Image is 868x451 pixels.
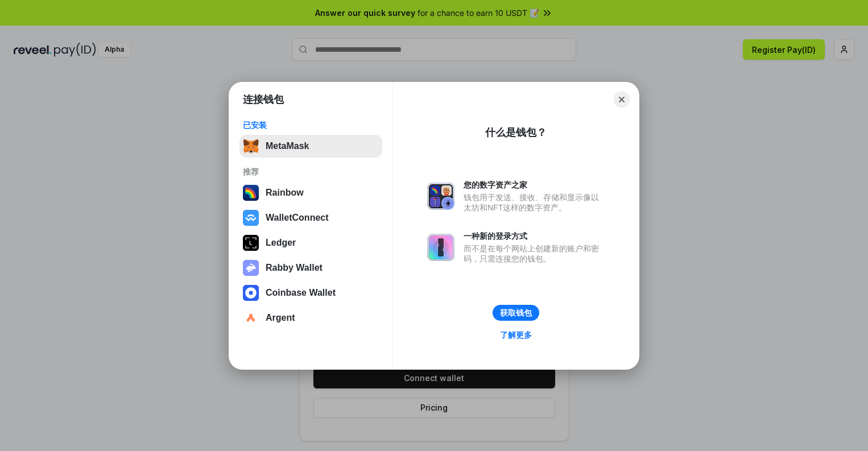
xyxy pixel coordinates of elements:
img: svg+xml,%3Csvg%20width%3D%2228%22%20height%3D%2228%22%20viewBox%3D%220%200%2028%2028%22%20fill%3D... [243,210,259,226]
div: Rainbow [266,188,304,198]
img: svg+xml,%3Csvg%20width%3D%22120%22%20height%3D%22120%22%20viewBox%3D%220%200%20120%20120%22%20fil... [243,185,259,201]
h1: 连接钱包 [243,93,284,106]
div: 推荐 [243,167,379,177]
img: svg+xml,%3Csvg%20width%3D%2228%22%20height%3D%2228%22%20viewBox%3D%220%200%2028%2028%22%20fill%3D... [243,285,259,301]
div: Coinbase Wallet [266,288,336,298]
img: svg+xml,%3Csvg%20width%3D%2228%22%20height%3D%2228%22%20viewBox%3D%220%200%2028%2028%22%20fill%3D... [243,310,259,326]
div: Ledger [266,238,296,248]
div: 获取钱包 [500,308,532,318]
div: 一种新的登录方式 [464,231,605,241]
button: 获取钱包 [493,305,539,321]
a: 了解更多 [493,328,539,342]
div: 什么是钱包？ [485,126,547,139]
div: WalletConnect [266,213,329,223]
button: Close [614,92,630,107]
div: 而不是在每个网站上创建新的账户和密码，只需连接您的钱包。 [464,243,605,264]
button: WalletConnect [239,206,382,229]
button: Ledger [239,231,382,254]
div: 您的数字资产之家 [464,180,605,190]
button: Coinbase Wallet [239,282,382,304]
img: svg+xml,%3Csvg%20xmlns%3D%22http%3A%2F%2Fwww.w3.org%2F2000%2Fsvg%22%20fill%3D%22none%22%20viewBox... [427,234,454,261]
button: Argent [239,307,382,329]
div: MetaMask [266,141,309,151]
img: svg+xml,%3Csvg%20xmlns%3D%22http%3A%2F%2Fwww.w3.org%2F2000%2Fsvg%22%20fill%3D%22none%22%20viewBox... [243,260,259,276]
div: 了解更多 [500,330,532,340]
button: MetaMask [239,135,382,158]
div: Rabby Wallet [266,263,323,273]
div: Argent [266,313,295,323]
img: svg+xml,%3Csvg%20xmlns%3D%22http%3A%2F%2Fwww.w3.org%2F2000%2Fsvg%22%20width%3D%2228%22%20height%3... [243,235,259,251]
div: 钱包用于发送、接收、存储和显示像以太坊和NFT这样的数字资产。 [464,192,605,213]
div: 已安装 [243,120,379,130]
button: Rainbow [239,181,382,204]
img: svg+xml,%3Csvg%20fill%3D%22none%22%20height%3D%2233%22%20viewBox%3D%220%200%2035%2033%22%20width%... [243,138,259,154]
button: Rabby Wallet [239,256,382,279]
img: svg+xml,%3Csvg%20xmlns%3D%22http%3A%2F%2Fwww.w3.org%2F2000%2Fsvg%22%20fill%3D%22none%22%20viewBox... [427,183,454,210]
